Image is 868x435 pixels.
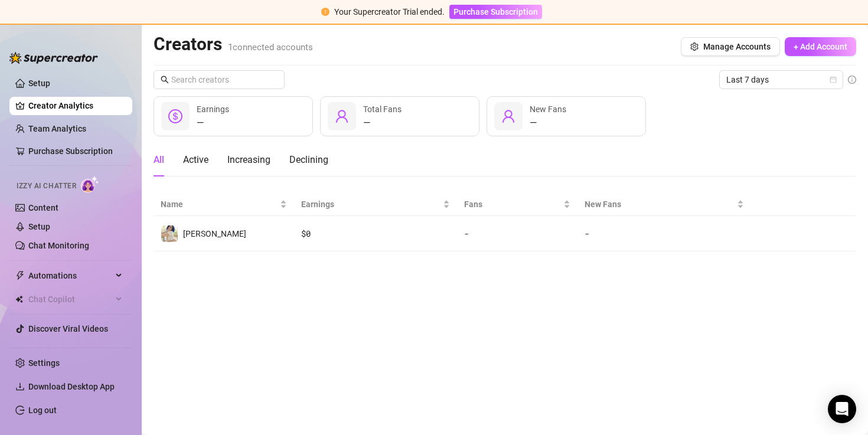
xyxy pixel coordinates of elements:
span: Download Desktop App [28,382,115,391]
span: New Fans [530,104,566,114]
h2: Creators [154,33,313,55]
span: Earnings [197,104,229,114]
span: info-circle [848,76,856,84]
div: Declining [289,153,328,167]
span: setting [690,42,699,51]
th: Earnings [294,193,457,216]
img: AI Chatter [81,176,99,193]
span: Name [161,198,278,211]
span: Your Supercreator Trial ended. [334,7,445,17]
button: Purchase Subscription [449,5,542,19]
a: Discover Viral Videos [28,324,108,333]
span: search [161,76,169,84]
div: $ 0 [301,227,450,240]
span: Chat Copilot [28,290,112,309]
a: Content [28,203,58,212]
span: dollar-circle [168,109,182,123]
a: Purchase Subscription [28,146,113,156]
span: Last 7 days [726,71,836,89]
a: Creator Analytics [28,96,123,115]
span: user [501,109,515,123]
img: Chat Copilot [15,295,23,303]
img: logo-BBDzfeDw.svg [9,52,98,64]
div: Open Intercom Messenger [828,395,856,423]
div: — [530,116,566,130]
a: Chat Monitoring [28,241,89,250]
div: — [197,116,229,130]
div: — [363,116,402,130]
span: calendar [830,76,837,83]
span: Manage Accounts [703,42,771,51]
a: Setup [28,79,50,88]
span: Total Fans [363,104,402,114]
span: thunderbolt [15,271,25,280]
span: Earnings [301,198,440,211]
div: All [154,153,164,167]
th: Fans [457,193,577,216]
span: New Fans [585,198,734,211]
button: Manage Accounts [681,37,780,56]
div: Increasing [227,153,270,167]
th: Name [154,193,294,216]
span: download [15,382,25,391]
div: - [585,227,743,240]
span: + Add Account [794,42,847,51]
button: + Add Account [785,37,856,56]
span: exclamation-circle [321,8,329,16]
a: Team Analytics [28,124,86,133]
span: 1 connected accounts [228,42,313,53]
th: New Fans [577,193,750,216]
img: Lizbeth [161,225,178,242]
a: Log out [28,405,57,415]
span: Fans [464,198,561,211]
input: Search creators [171,73,268,86]
a: Settings [28,358,60,368]
a: Purchase Subscription [449,7,542,17]
span: Izzy AI Chatter [17,181,76,192]
div: - [464,227,570,240]
span: Purchase Subscription [453,7,538,17]
span: [PERSON_NAME] [183,229,246,238]
div: Active [183,153,208,167]
a: Setup [28,222,50,231]
span: Automations [28,266,112,285]
span: user [335,109,349,123]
